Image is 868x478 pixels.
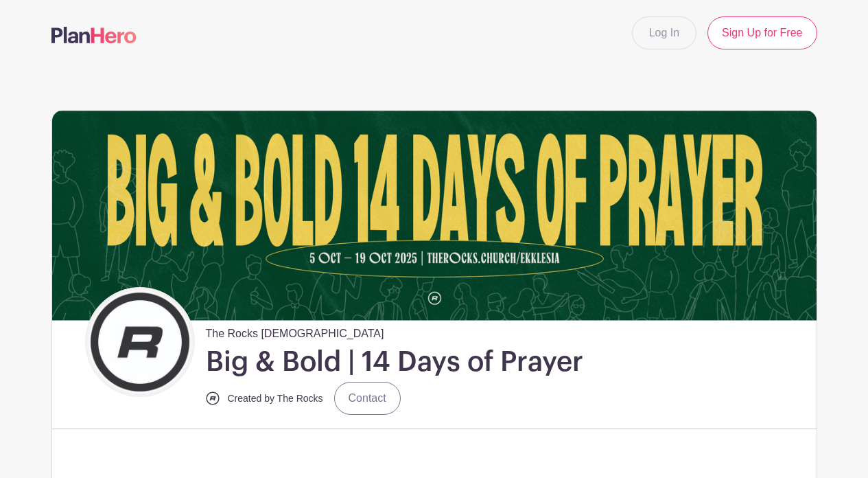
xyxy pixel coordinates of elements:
[206,345,583,379] h1: Big & Bold | 14 Days of Prayer
[206,320,384,342] span: The Rocks [DEMOGRAPHIC_DATA]
[228,393,323,404] small: Created by The Rocks
[51,27,137,43] img: logo-507f7623f17ff9eddc593b1ce0a138ce2505c220e1c5a4e2b4648c50719b7d32.svg
[334,382,401,415] a: Contact
[52,111,817,320] img: Big&Bold%2014%20Days%20of%20Prayer_Header.png
[206,391,220,405] img: Icon%20Logo_B.jpg
[707,16,817,49] a: Sign Up for Free
[632,16,696,49] a: Log In
[89,291,191,394] img: Icon%20Logo_B.jpg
